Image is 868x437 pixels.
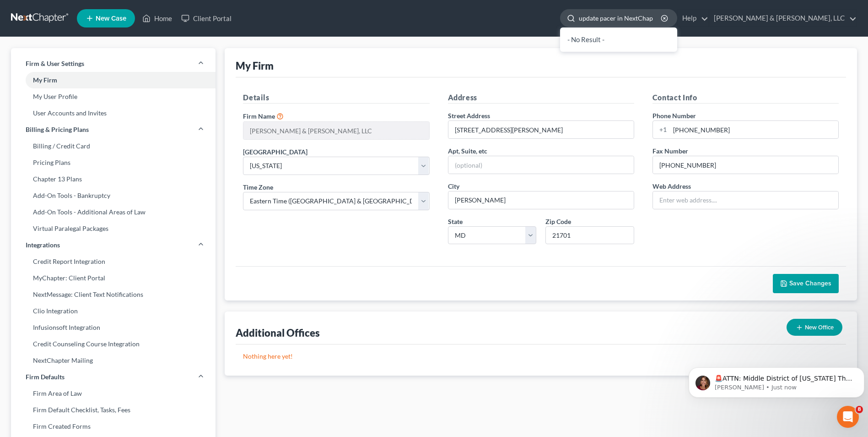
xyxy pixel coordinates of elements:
[11,385,216,402] a: Firm Area of Law
[26,372,65,382] span: Firm Defaults
[709,10,857,27] a: [PERSON_NAME] & [PERSON_NAME], LLC
[837,406,859,428] iframe: Intercom live chat
[11,88,216,105] a: My User Profile
[448,121,634,138] input: Enter address...
[26,240,60,250] span: Integrations
[138,10,177,27] a: Home
[243,182,273,192] label: Time Zone
[11,369,216,385] a: Firm Defaults
[11,55,216,72] a: Firm & User Settings
[560,27,677,52] div: - No Result -
[678,10,708,27] a: Help
[670,121,838,138] input: Enter phone...
[11,105,216,121] a: User Accounts and Invites
[11,187,216,204] a: Add-On Tools - Bankruptcy
[11,154,216,171] a: Pricing Plans
[243,147,307,157] label: [GEOGRAPHIC_DATA]
[11,72,216,88] a: My Firm
[11,418,216,435] a: Firm Created Forms
[773,274,839,293] button: Save Changes
[11,402,216,418] a: Firm Default Checklist, Tasks, Fees
[11,270,216,286] a: MyChapter: Client Portal
[545,226,634,245] input: XXXXX
[236,59,274,72] div: My Firm
[448,92,634,104] h5: Address
[11,138,216,154] a: Billing / Credit Card
[11,336,216,352] a: Credit Counseling Course Integration
[448,156,634,174] input: (optional)
[243,112,275,120] span: Firm Name
[96,15,126,22] span: New Case
[448,217,463,226] label: State
[11,352,216,369] a: NextChapter Mailing
[11,121,216,138] a: Billing & Pricing Plans
[653,121,670,138] div: +1
[11,237,216,253] a: Integrations
[653,156,838,174] input: Enter fax...
[685,348,868,412] iframe: Intercom notifications message
[236,326,320,339] div: Additional Offices
[11,171,216,187] a: Chapter 13 Plans
[11,286,216,303] a: NextMessage: Client Text Notifications
[448,181,459,191] label: City
[448,191,634,209] input: Enter city...
[11,319,216,336] a: Infusionsoft Integration
[653,191,838,209] input: Enter web address....
[856,406,863,413] span: 8
[652,181,691,191] label: Web Address
[11,220,216,237] a: Virtual Paralegal Packages
[243,352,839,361] p: Nothing here yet!
[652,111,696,120] label: Phone Number
[11,253,216,270] a: Credit Report Integration
[11,204,216,220] a: Add-On Tools - Additional Areas of Law
[448,111,490,120] label: Street Address
[243,122,429,139] input: Enter name...
[448,146,487,156] label: Apt, Suite, etc
[652,92,839,104] h5: Contact Info
[26,125,89,134] span: Billing & Pricing Plans
[789,279,831,287] span: Save Changes
[787,319,842,336] button: New Office
[578,10,662,27] input: Search by name...
[177,10,236,27] a: Client Portal
[11,303,216,319] a: Clio Integration
[545,217,571,226] label: Zip Code
[26,59,84,68] span: Firm & User Settings
[243,92,429,104] h5: Details
[652,146,688,156] label: Fax Number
